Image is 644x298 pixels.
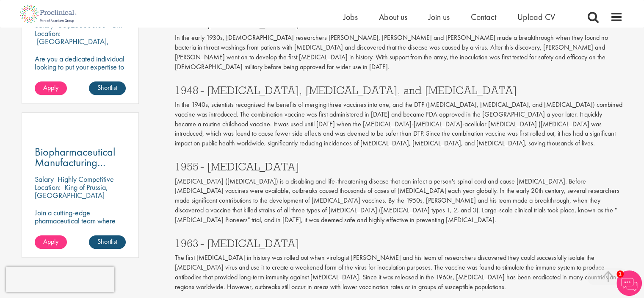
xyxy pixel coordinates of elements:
[35,174,54,184] span: Salary
[175,253,623,292] p: The first [MEDICAL_DATA] in history was rolled out when virologist [PERSON_NAME] and his team of ...
[43,237,58,246] span: Apply
[175,238,623,249] h3: 1963 - [MEDICAL_DATA]
[35,36,109,54] p: [GEOGRAPHIC_DATA], [GEOGRAPHIC_DATA]
[175,177,623,225] p: [MEDICAL_DATA] ([MEDICAL_DATA]) is a disabling and life-threatening disease that can infect a per...
[6,267,114,292] iframe: reCAPTCHA
[428,11,450,22] a: Join us
[175,161,623,172] h3: 1955 - [MEDICAL_DATA]
[471,11,496,22] a: Contact
[616,270,624,278] span: 1
[89,235,126,249] a: Shortlist
[89,81,126,95] a: Shortlist
[175,85,623,96] h3: 1948 - [MEDICAL_DATA], [MEDICAL_DATA], and [MEDICAL_DATA]
[175,33,623,72] p: In the early 1930s, [DEMOGRAPHIC_DATA] researchers [PERSON_NAME], [PERSON_NAME] and [PERSON_NAME]...
[35,81,67,95] a: Apply
[35,182,61,192] span: Location:
[35,182,108,200] p: King of Prussia, [GEOGRAPHIC_DATA]
[616,270,642,296] img: Chatbot
[379,11,407,22] a: About us
[35,235,67,249] a: Apply
[35,55,126,103] p: Are you a dedicated individual looking to put your expertise to work fully flexibly in a remote p...
[35,147,126,168] a: Biopharmaceutical Manufacturing Associate
[175,100,623,148] p: In the 1940s, scientists recognised the benefits of merging three vaccines into one, and the DTP ...
[35,145,115,180] span: Biopharmaceutical Manufacturing Associate
[35,209,126,249] p: Join a cutting-edge pharmaceutical team where your precision and passion for quality will help sh...
[58,174,114,184] p: Highly Competitive
[343,11,358,22] a: Jobs
[35,28,61,38] span: Location:
[517,11,555,22] a: Upload CV
[175,18,623,29] h3: 1938 - [MEDICAL_DATA] virus
[43,83,58,92] span: Apply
